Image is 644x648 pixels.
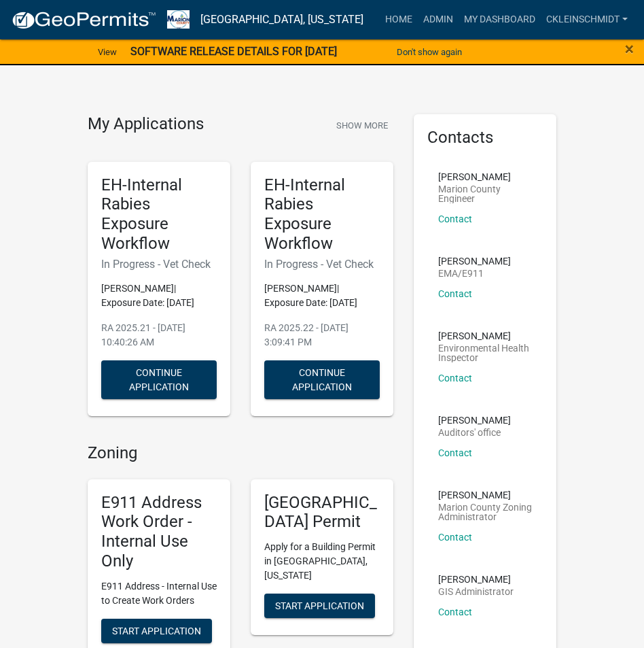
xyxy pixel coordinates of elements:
[264,258,380,271] h6: In Progress - Vet Check
[88,443,393,463] h4: Zoning
[264,540,380,583] p: Apply for a Building Permit in [GEOGRAPHIC_DATA], [US_STATE]
[438,343,532,362] p: Environmental Health Inspector
[438,184,532,203] p: Marion County Engineer
[438,428,511,437] p: Auditors' office
[438,587,514,596] p: GIS Administrator
[438,502,532,522] p: Marion County Zoning Administrator
[391,41,467,63] button: Don't show again
[438,214,472,224] a: Contact
[380,7,418,33] a: Home
[438,575,514,584] p: [PERSON_NAME]
[438,490,532,500] p: [PERSON_NAME]
[264,493,380,532] h5: [GEOGRAPHIC_DATA] Permit
[427,128,543,148] h5: Contacts
[438,172,532,182] p: [PERSON_NAME]
[200,8,363,31] a: [GEOGRAPHIC_DATA], [US_STATE]
[625,39,634,58] span: ×
[438,607,472,617] a: Contact
[438,331,532,341] p: [PERSON_NAME]
[101,175,217,254] h5: EH-Internal Rabies Exposure Workflow
[101,258,217,271] h6: In Progress - Vet Check
[101,493,217,571] h5: E911 Address Work Order - Internal Use Only
[101,282,217,310] p: [PERSON_NAME]| Exposure Date: [DATE]
[459,7,541,33] a: My Dashboard
[264,175,380,254] h5: EH-Internal Rabies Exposure Workflow
[438,373,472,383] a: Contact
[625,41,634,57] button: Close
[167,10,190,29] img: Marion County, Iowa
[101,619,212,643] button: Start Application
[264,360,380,399] button: Continue Application
[264,594,375,618] button: Start Application
[438,532,472,543] a: Contact
[418,7,459,33] a: Admin
[101,321,217,349] p: RA 2025.21 - [DATE] 10:40:26 AM
[331,114,393,137] button: Show More
[275,600,364,611] span: Start Application
[92,41,122,63] a: View
[438,288,472,299] a: Contact
[101,360,217,399] button: Continue Application
[438,269,511,278] p: EMA/E911
[438,415,511,425] p: [PERSON_NAME]
[101,579,217,608] p: E911 Address - Internal Use to Create Work Orders
[438,447,472,458] a: Contact
[264,321,380,349] p: RA 2025.22 - [DATE] 3:09:41 PM
[438,256,511,266] p: [PERSON_NAME]
[112,625,201,636] span: Start Application
[88,114,204,135] h4: My Applications
[541,7,633,33] a: ckleinschmidt
[130,45,337,58] strong: SOFTWARE RELEASE DETAILS FOR [DATE]
[264,282,380,310] p: [PERSON_NAME]| Exposure Date: [DATE]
